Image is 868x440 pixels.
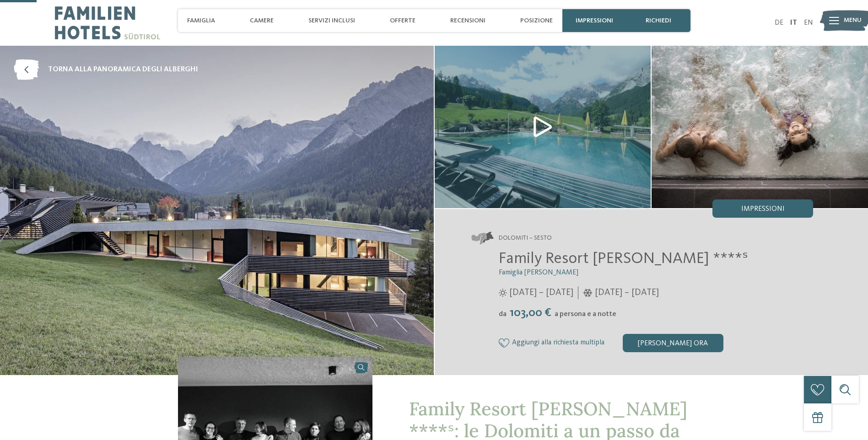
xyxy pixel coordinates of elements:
[509,286,573,299] span: [DATE] – [DATE]
[14,59,198,80] a: torna alla panoramica degli alberghi
[512,339,604,347] span: Aggiungi alla richiesta multipla
[804,19,813,27] a: EN
[623,334,723,352] div: [PERSON_NAME] ora
[555,311,616,318] span: a persona e a notte
[499,234,552,243] span: Dolomiti – Sesto
[652,46,868,208] img: Il nostro family hotel a Sesto, il vostro rifugio sulle Dolomiti.
[507,307,554,319] span: 103,00 €
[844,16,862,25] span: Menu
[790,19,797,27] a: IT
[583,289,593,297] i: Orari d'apertura inverno
[435,46,651,208] img: Il nostro family hotel a Sesto, il vostro rifugio sulle Dolomiti.
[499,289,507,297] i: Orari d'apertura estate
[48,64,198,75] span: torna alla panoramica degli alberghi
[499,311,507,318] span: da
[499,251,748,267] span: Family Resort [PERSON_NAME] ****ˢ
[499,269,578,276] span: Famiglia [PERSON_NAME]
[775,19,783,27] a: DE
[595,286,659,299] span: [DATE] – [DATE]
[741,205,785,213] span: Impressioni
